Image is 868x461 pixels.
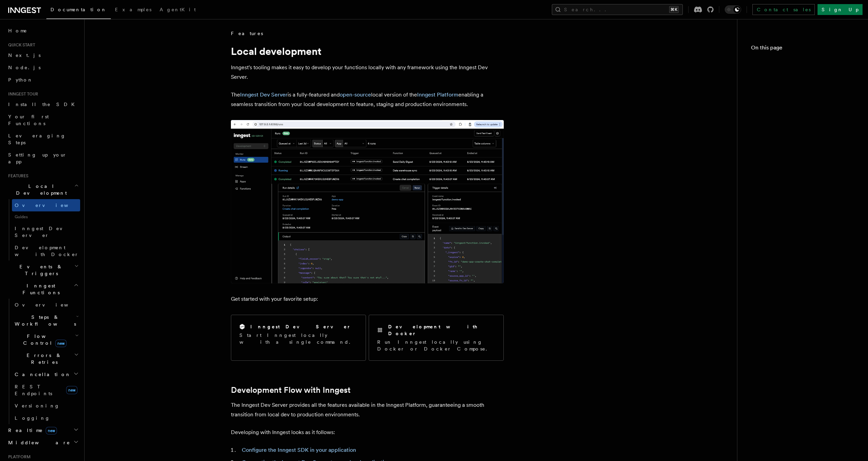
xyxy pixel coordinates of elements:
[15,415,50,421] span: Logging
[5,183,74,196] span: Local Development
[8,77,33,83] span: Python
[231,45,504,57] h1: Local development
[552,4,683,15] button: Search...⌘K
[12,333,75,346] span: Flow Control
[5,436,80,449] button: Middleware
[12,352,74,366] span: Errors & Retries
[66,386,77,394] span: new
[8,27,27,34] span: Home
[8,152,67,164] span: Setting up your app
[5,299,80,424] div: Inngest Functions
[55,340,67,347] span: new
[242,447,356,453] a: Configure the Inngest SDK in your application
[231,400,504,419] p: The Inngest Dev Server provides all the features available in the Inngest Platform, guaranteeing ...
[5,180,80,199] button: Local Development
[5,261,80,280] button: Events & Triggers
[15,302,85,308] span: Overview
[12,299,80,311] a: Overview
[8,133,66,145] span: Leveraging Steps
[5,424,80,436] button: Realtimenew
[8,102,79,107] span: Install the SDK
[417,91,458,98] a: Inngest Platform
[5,42,35,48] span: Quick start
[12,211,80,222] span: Guides
[751,44,854,55] h4: On this page
[5,263,74,277] span: Events & Triggers
[12,241,80,261] a: Development with Docker
[725,5,741,14] button: Toggle dark mode
[669,6,679,13] kbd: ⌘K
[5,98,80,110] a: Install the SDK
[12,368,80,381] button: Cancellation
[8,114,49,126] span: Your first Functions
[12,314,76,327] span: Steps & Workflows
[5,173,28,179] span: Features
[46,2,111,19] a: Documentation
[12,371,71,378] span: Cancellation
[12,349,80,368] button: Errors & Retries
[12,381,80,400] a: REST Endpointsnew
[231,385,351,395] a: Development Flow with Inngest
[239,332,357,345] p: Start Inngest locally with a single command.
[8,53,41,58] span: Next.js
[5,130,80,149] a: Leveraging Steps
[12,222,80,241] a: Inngest Dev Server
[115,7,151,12] span: Examples
[46,427,57,434] span: new
[12,412,80,424] a: Logging
[5,25,80,37] a: Home
[5,149,80,168] a: Setting up your app
[156,2,200,18] a: AgentKit
[231,120,504,283] img: The Inngest Dev Server on the Functions page
[12,400,80,412] a: Versioning
[5,110,80,130] a: Your first Functions
[5,454,31,460] span: Platform
[50,7,107,12] span: Documentation
[250,323,351,330] h2: Inngest Dev Server
[818,4,863,15] a: Sign Up
[5,280,80,299] button: Inngest Functions
[5,61,80,74] a: Node.js
[15,403,60,408] span: Versioning
[15,203,85,208] span: Overview
[5,439,70,446] span: Middleware
[160,7,196,12] span: AgentKit
[5,74,80,86] a: Python
[12,199,80,211] a: Overview
[377,339,495,352] p: Run Inngest locally using Docker or Docker Compose.
[231,294,504,304] p: Get started with your favorite setup:
[388,323,495,337] h2: Development with Docker
[12,330,80,349] button: Flow Controlnew
[5,199,80,261] div: Local Development
[8,65,41,70] span: Node.js
[5,49,80,61] a: Next.js
[15,245,79,257] span: Development with Docker
[231,63,504,82] p: Inngest's tooling makes it easy to develop your functions locally with any framework using the In...
[369,315,504,361] a: Development with DockerRun Inngest locally using Docker or Docker Compose.
[15,226,73,238] span: Inngest Dev Server
[231,315,366,361] a: Inngest Dev ServerStart Inngest locally with a single command.
[5,282,74,296] span: Inngest Functions
[12,311,80,330] button: Steps & Workflows
[111,2,156,18] a: Examples
[231,428,504,437] p: Developing with Inngest looks as it follows:
[231,90,504,109] p: The is a fully-featured and local version of the enabling a seamless transition from your local d...
[5,91,38,97] span: Inngest tour
[340,91,371,98] a: open-source
[752,4,815,15] a: Contact sales
[15,384,52,396] span: REST Endpoints
[240,91,288,98] a: Inngest Dev Server
[5,427,57,434] span: Realtime
[231,30,263,37] span: Features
